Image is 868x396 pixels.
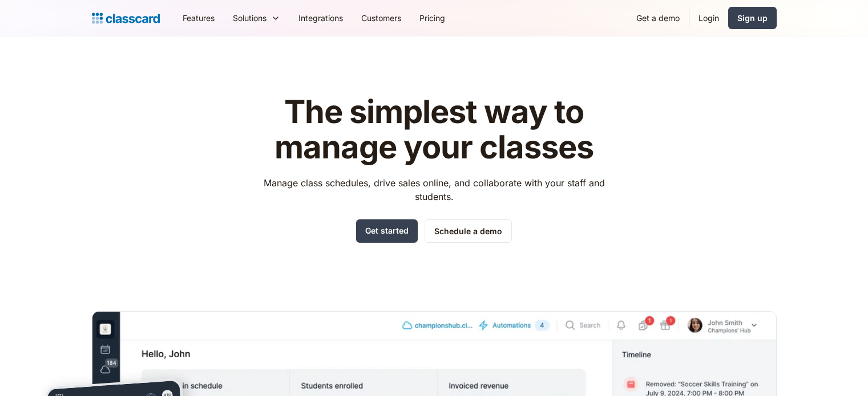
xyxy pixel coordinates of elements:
[173,5,224,31] a: Features
[352,5,410,31] a: Customers
[425,219,512,243] a: Schedule a demo
[224,5,289,31] div: Solutions
[233,12,267,24] div: Solutions
[289,5,352,31] a: Integrations
[627,5,689,31] a: Get a demo
[689,5,728,31] a: Login
[728,7,777,29] a: Sign up
[356,219,418,243] a: Get started
[737,12,768,24] div: Sign up
[410,5,454,31] a: Pricing
[253,176,615,203] p: Manage class schedules, drive sales online, and collaborate with your staff and students.
[253,95,615,165] h1: The simplest way to manage your classes
[92,10,160,26] a: home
